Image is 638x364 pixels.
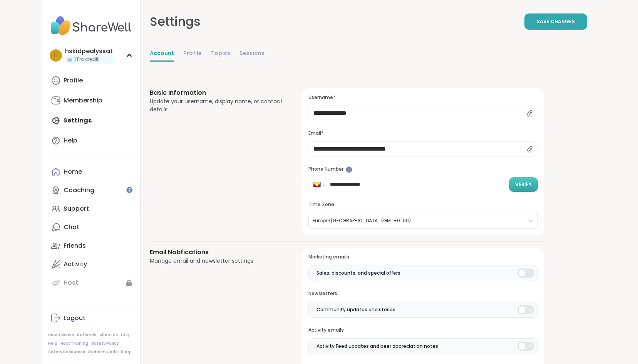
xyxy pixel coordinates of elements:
[308,130,538,137] h3: Email*
[48,332,74,338] a: How It Works
[88,349,118,355] a: Redeem Code
[64,314,85,322] div: Logout
[211,46,230,62] a: Topics
[48,255,134,273] a: Activity
[91,341,119,346] a: Safety Policy
[150,97,284,114] div: Update your username, display name, or contact details
[64,96,102,105] div: Membership
[524,13,587,30] button: Save Changes
[48,163,134,181] a: Home
[64,136,77,145] div: Help
[48,71,134,90] a: Profile
[183,46,202,62] a: Profile
[54,50,58,60] span: h
[64,76,83,85] div: Profile
[509,177,538,192] button: Verify
[537,18,575,25] span: Save Changes
[60,341,88,346] a: Host Training
[316,306,395,313] span: Community updates and stories
[99,332,118,338] a: About Us
[150,12,201,31] div: Settings
[308,94,538,101] h3: Username*
[150,257,284,265] div: Manage email and newsletter settings
[48,181,134,200] a: Coaching
[64,242,86,250] div: Friends
[64,186,94,195] div: Coaching
[48,218,134,237] a: Chat
[64,205,89,213] div: Support
[150,46,174,62] a: Account
[48,309,134,327] a: Logout
[126,187,132,193] iframe: Spotlight
[316,343,438,350] span: Activity Feed updates and peer appreciation notes
[346,166,352,173] iframe: Spotlight
[150,248,284,257] h3: Email Notifications
[64,223,79,231] div: Chat
[121,349,130,355] a: Blog
[316,270,400,277] span: Sales, discounts, and special offers
[308,327,538,334] h3: Activity emails
[64,278,78,287] div: Host
[48,91,134,110] a: Membership
[308,201,538,208] h3: Time Zone
[64,168,82,176] div: Home
[48,200,134,218] a: Support
[48,12,134,39] img: ShareWell Nav Logo
[74,56,99,63] span: 1 Pro credit
[77,332,96,338] a: Referrals
[308,290,538,297] h3: Newsletters
[48,273,134,292] a: Host
[64,260,87,268] div: Activity
[121,332,129,338] a: FAQ
[48,341,57,346] a: Help
[239,46,265,62] a: Sessions
[515,181,532,188] span: Verify
[48,349,85,355] a: Safety Resources
[65,47,113,55] div: hskidpealyssat
[48,237,134,255] a: Friends
[308,254,538,260] h3: Marketing emails
[150,88,284,97] h3: Basic Information
[48,131,134,150] a: Help
[308,166,538,173] h3: Phone Number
